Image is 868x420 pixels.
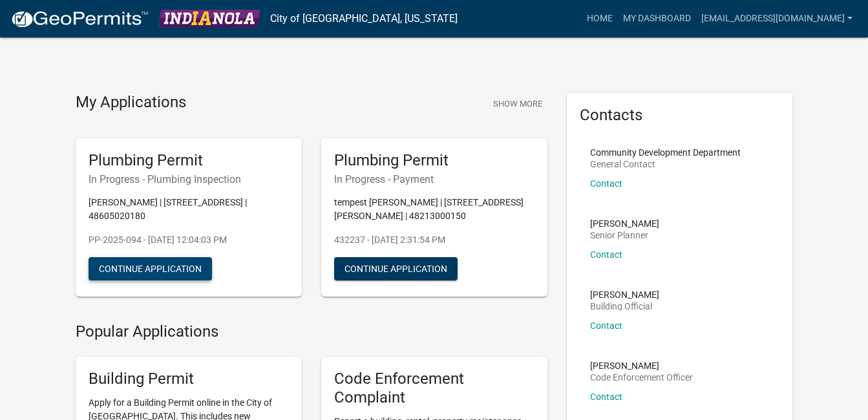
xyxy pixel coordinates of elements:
[89,173,289,185] h6: In Progress - Plumbing Inspection
[590,320,622,331] a: Contact
[159,10,260,27] img: City of Indianola, Iowa
[590,373,693,382] p: Code Enforcement Officer
[696,6,858,31] a: [EMAIL_ADDRESS][DOMAIN_NAME]
[334,173,535,185] h6: In Progress - Payment
[89,151,289,170] h5: Plumbing Permit
[590,302,659,311] p: Building Official
[89,370,289,388] h5: Building Permit
[580,106,780,125] h5: Contacts
[590,231,659,240] p: Senior Planner
[590,219,659,228] p: [PERSON_NAME]
[76,93,186,112] h4: My Applications
[488,93,547,114] button: Show More
[89,257,212,280] button: Continue Application
[590,178,622,189] a: Contact
[618,6,696,31] a: My Dashboard
[582,6,618,31] a: Home
[590,290,659,299] p: [PERSON_NAME]
[334,151,535,170] h5: Plumbing Permit
[590,160,741,169] p: General Contact
[334,196,535,223] p: tempest [PERSON_NAME] | [STREET_ADDRESS][PERSON_NAME] | 48213000150
[334,257,458,280] button: Continue Application
[334,233,535,247] p: 432237 - [DATE] 2:31:54 PM
[590,361,693,370] p: [PERSON_NAME]
[270,8,458,30] a: City of [GEOGRAPHIC_DATA], [US_STATE]
[590,249,622,260] a: Contact
[590,392,622,402] a: Contact
[590,148,741,157] p: Community Development Department
[89,233,289,247] p: PP-2025-094 - [DATE] 12:04:03 PM
[89,196,289,223] p: [PERSON_NAME] | [STREET_ADDRESS] | 48605020180
[76,322,547,341] h4: Popular Applications
[334,370,535,407] h5: Code Enforcement Complaint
